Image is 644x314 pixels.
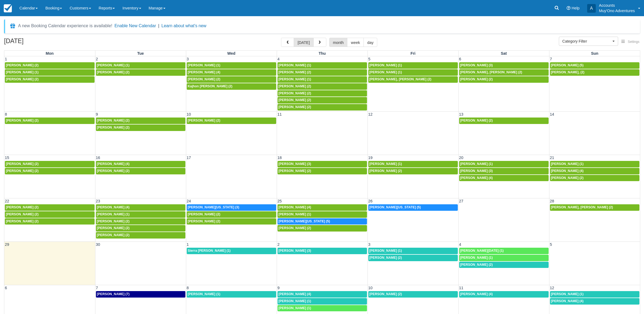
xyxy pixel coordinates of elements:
span: 19 [368,156,373,160]
span: [PERSON_NAME] (2) [460,119,493,122]
span: [PERSON_NAME] (1) [369,162,402,166]
a: [PERSON_NAME] (2) [5,218,95,225]
span: Sat [501,51,507,56]
a: [PERSON_NAME] (1) [96,62,185,69]
span: 11 [277,112,282,116]
img: checkfront-main-nav-mini-logo.png [4,4,12,12]
a: [PERSON_NAME] (2) [278,168,367,174]
a: [PERSON_NAME] (1) [187,291,276,298]
span: [PERSON_NAME] (2) [97,119,130,122]
button: Enable New Calendar [115,23,156,29]
a: [PERSON_NAME] (1) [368,161,458,167]
span: [PERSON_NAME] (1) [551,162,584,166]
a: [PERSON_NAME] (1) [278,298,367,305]
a: [PERSON_NAME] (4) [278,291,367,298]
span: [PERSON_NAME] (2) [460,263,493,267]
span: 20 [459,156,464,160]
span: [PERSON_NAME] (1) [279,63,311,67]
span: [PERSON_NAME] (2) [6,205,39,209]
span: [PERSON_NAME] (2) [369,256,402,260]
a: [PERSON_NAME] (2) [278,97,367,103]
span: Help [572,6,580,10]
span: [PERSON_NAME] (2) [551,176,584,180]
a: [PERSON_NAME] (1) [278,211,367,218]
a: [PERSON_NAME] (3) [278,161,367,167]
p: Muy'Ono Adventures [599,8,635,13]
a: [PERSON_NAME] (1) [5,69,95,76]
a: [PERSON_NAME] (4) [278,204,367,211]
span: [PERSON_NAME] (4) [551,299,584,303]
span: 12 [368,112,373,116]
a: [PERSON_NAME] (2) [187,211,276,218]
span: [PERSON_NAME] (4) [188,70,220,74]
span: [PERSON_NAME] (2) [6,162,39,166]
span: [PERSON_NAME] (2) [97,126,130,129]
span: 26 [368,199,373,203]
span: [PERSON_NAME][US_STATE] (5) [279,219,330,223]
span: 29 [4,242,10,247]
span: [PERSON_NAME], (2) [551,70,584,74]
a: [PERSON_NAME] (2) [550,175,640,181]
h2: [DATE] [4,38,72,48]
a: [PERSON_NAME] (2) [187,218,276,225]
a: [PERSON_NAME], [PERSON_NAME] (2) [550,204,640,211]
span: 10 [186,112,192,116]
a: [PERSON_NAME] (1) [550,161,640,167]
a: [PERSON_NAME] (2) [368,255,458,261]
span: [PERSON_NAME] (1) [6,70,39,74]
a: [PERSON_NAME] (2) [5,161,95,167]
span: [PERSON_NAME] (2) [6,169,39,173]
span: [PERSON_NAME] (2) [188,77,220,81]
span: Fri [410,51,415,56]
span: [PERSON_NAME] (1) [188,63,220,67]
a: [PERSON_NAME] (2) [5,62,95,69]
a: [PERSON_NAME] (2) [459,76,549,83]
button: week [347,38,364,47]
span: Thu [318,51,326,56]
span: 6 [4,286,8,290]
span: 23 [95,199,101,203]
a: [PERSON_NAME] (2) [368,168,458,174]
a: [PERSON_NAME] (4) [459,175,549,181]
span: [PERSON_NAME] (4) [279,205,311,209]
span: 11 [459,286,464,290]
span: 4 [277,57,280,61]
span: 25 [277,199,282,203]
a: [PERSON_NAME] (2) [187,118,276,124]
span: 10 [368,286,373,290]
span: 3 [368,242,371,247]
span: [PERSON_NAME] (2) [6,212,39,216]
span: 15 [4,156,10,160]
a: [PERSON_NAME] (2) [5,168,95,174]
span: [PERSON_NAME] (2) [188,219,220,223]
span: [PERSON_NAME] (1) [460,162,493,166]
span: [PERSON_NAME] (2) [6,119,39,122]
a: [PERSON_NAME] (2) [459,262,549,268]
a: [PERSON_NAME] (7) [96,291,185,298]
a: [PERSON_NAME] (4) [550,298,640,305]
a: [PERSON_NAME][US_STATE] (3) [187,204,276,211]
a: [PERSON_NAME] (4) [96,204,185,211]
a: [PERSON_NAME] (5) [550,62,640,69]
span: [PERSON_NAME] (2) [369,169,402,173]
a: [PERSON_NAME] (2) [278,90,367,97]
a: Sierra [PERSON_NAME] (1) [187,248,276,254]
span: 9 [277,286,280,290]
button: [DATE] [294,38,313,47]
span: [PERSON_NAME] (1) [279,299,311,303]
button: day [363,38,377,47]
a: Learn about what's new [161,23,206,28]
span: [PERSON_NAME] (2) [279,98,311,102]
span: 2 [95,57,99,61]
span: Settings [628,40,639,44]
a: [PERSON_NAME][US_STATE] (5) [368,204,458,211]
span: [PERSON_NAME] (2) [369,292,402,296]
span: [PERSON_NAME] (1) [279,212,311,216]
span: [PERSON_NAME] (3) [279,249,311,253]
a: [PERSON_NAME], [PERSON_NAME] (2) [459,69,549,76]
span: [PERSON_NAME] (2) [188,119,220,122]
span: [PERSON_NAME] (1) [551,292,584,296]
span: [PERSON_NAME] (2) [279,70,311,74]
span: Category Filter [562,39,611,44]
span: [PERSON_NAME] (4) [279,292,311,296]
